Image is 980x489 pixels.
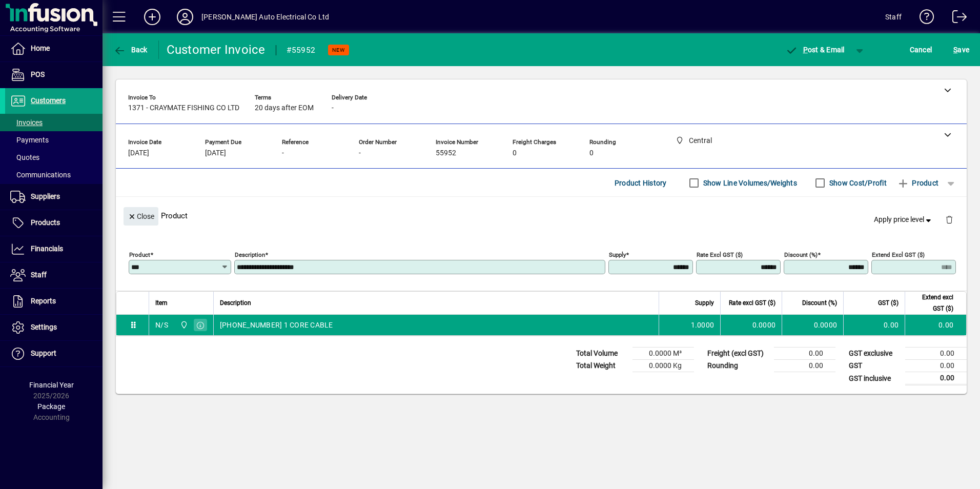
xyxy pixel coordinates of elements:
[5,62,103,88] a: POS
[124,207,158,226] button: Close
[10,171,71,179] span: Communications
[774,348,835,360] td: 0.00
[5,236,103,262] a: Financials
[5,341,103,366] a: Support
[702,348,774,360] td: Freight (excl GST)
[870,211,937,229] button: Apply price level
[953,46,957,54] span: S
[31,244,63,253] span: Financials
[844,360,905,372] td: GST
[571,348,632,360] td: Total Volume
[31,271,47,279] span: Staff
[10,136,49,144] span: Payments
[844,372,905,385] td: GST inclusive
[729,297,775,309] span: Rate excl GST ($)
[589,149,594,157] span: 0
[945,2,967,35] a: Logout
[5,210,103,236] a: Products
[359,149,361,157] span: -
[937,207,962,232] button: Delete
[201,9,329,25] div: [PERSON_NAME] Auto Electrical Co Ltd
[103,40,159,59] app-page-header-button: Back
[169,8,201,26] button: Profile
[136,8,169,26] button: Add
[128,149,149,157] span: [DATE]
[695,297,714,309] span: Supply
[892,174,944,192] button: Product
[905,348,967,360] td: 0.00
[782,315,843,335] td: 0.0000
[255,104,314,112] span: 20 days after EOM
[691,320,714,330] span: 1.0000
[784,251,818,258] mat-label: Discount (%)
[774,360,835,372] td: 0.00
[128,104,239,112] span: 1371 - CRAYMATE FISHING CO LTD
[282,149,284,157] span: -
[31,192,60,200] span: Suppliers
[905,372,967,385] td: 0.00
[780,40,850,59] button: Post & Email
[5,262,103,288] a: Staff
[205,149,226,157] span: [DATE]
[907,40,935,59] button: Cancel
[702,360,774,372] td: Rounding
[436,149,456,157] span: 55952
[177,319,189,331] span: Central
[332,104,334,112] span: -
[953,42,969,58] span: ave
[697,251,743,258] mat-label: Rate excl GST ($)
[727,320,775,330] div: 0.0000
[632,360,694,372] td: 0.0000 Kg
[910,42,932,58] span: Cancel
[872,251,925,258] mat-label: Extend excl GST ($)
[513,149,517,157] span: 0
[220,297,251,309] span: Description
[905,315,966,335] td: 0.00
[911,292,953,314] span: Extend excl GST ($)
[878,297,899,309] span: GST ($)
[332,47,345,53] span: NEW
[37,402,65,411] span: Package
[874,214,933,225] span: Apply price level
[937,215,962,224] app-page-header-button: Delete
[610,174,671,192] button: Product History
[951,40,972,59] button: Save
[129,251,150,258] mat-label: Product
[167,42,266,58] div: Customer Invoice
[113,46,148,54] span: Back
[701,178,797,188] label: Show Line Volumes/Weights
[632,348,694,360] td: 0.0000 M³
[609,251,626,258] mat-label: Supply
[31,349,56,357] span: Support
[5,184,103,210] a: Suppliers
[897,175,938,191] span: Product
[121,211,161,220] app-page-header-button: Close
[31,44,50,52] span: Home
[785,46,845,54] span: ost & Email
[287,42,316,58] div: #55952
[885,9,902,25] div: Staff
[155,320,168,330] div: N/S
[31,323,57,331] span: Settings
[803,46,808,54] span: P
[31,297,56,305] span: Reports
[155,297,168,309] span: Item
[5,315,103,340] a: Settings
[128,208,154,225] span: Close
[235,251,265,258] mat-label: Description
[571,360,632,372] td: Total Weight
[10,153,39,161] span: Quotes
[615,175,667,191] span: Product History
[844,348,905,360] td: GST exclusive
[827,178,887,188] label: Show Cost/Profit
[31,70,45,78] span: POS
[116,197,967,234] div: Product
[5,166,103,184] a: Communications
[5,289,103,314] a: Reports
[10,118,43,127] span: Invoices
[912,2,934,35] a: Knowledge Base
[5,36,103,62] a: Home
[31,218,60,227] span: Products
[802,297,837,309] span: Discount (%)
[29,381,74,389] span: Financial Year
